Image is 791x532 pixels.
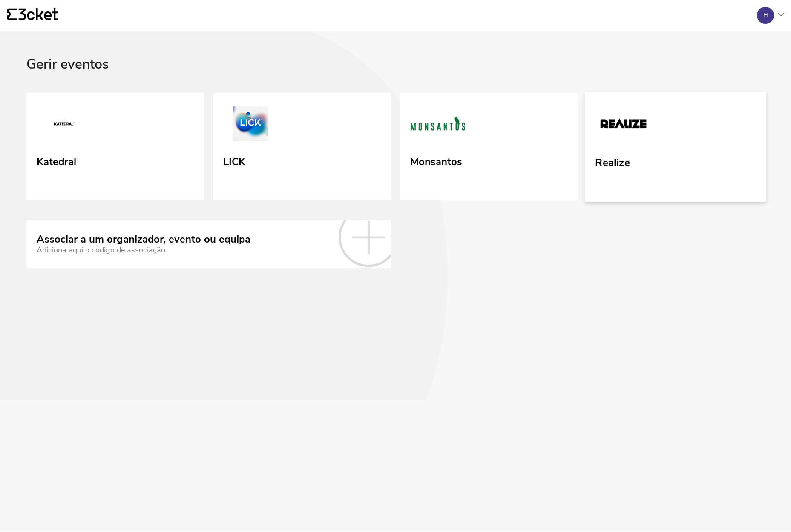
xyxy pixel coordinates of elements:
[37,106,92,145] img: Katedral
[213,93,391,201] a: LICK LICK
[223,106,279,145] img: LICK
[585,92,767,202] a: Realize Realize
[595,106,652,145] img: Realize
[26,220,391,268] a: Associar a um organizador, evento ou equipa Adiciona aqui o código de associação
[37,246,250,255] div: Adiciona aqui o código de associação
[7,9,17,20] g: {' '}
[763,12,768,19] div: H
[37,153,76,168] div: Katedral
[26,57,765,93] div: Gerir eventos
[7,8,58,23] a: {' '}
[223,153,245,168] div: LICK
[595,153,630,169] div: Realize
[410,106,466,145] img: Monsantos
[37,234,250,246] div: Associar a um organizador, evento ou equipa
[410,153,462,168] div: Monsantos
[26,93,204,201] a: Katedral Katedral
[400,93,578,201] a: Monsantos Monsantos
